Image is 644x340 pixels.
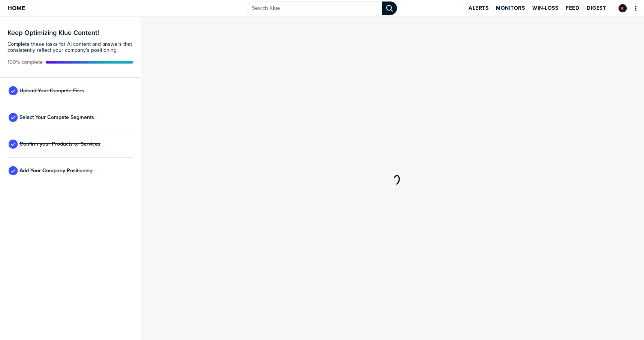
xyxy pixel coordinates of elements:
[7,29,133,36] h3: Keep Optimizing Klue Content!
[469,5,488,11] span: Alerts
[587,5,606,11] span: Digest
[19,114,94,120] span: Select Your Compete Segments
[7,59,43,65] span: Active
[19,88,84,94] span: Upload Your Compete Files
[619,5,626,12] img: b032c0713a3d62fa30159cfff5026988-sml.png
[532,5,558,11] span: Win-Loss
[618,3,628,13] a: Edit Profile
[566,5,579,11] span: Feed
[496,5,525,11] span: Monitors
[19,168,93,174] span: Add Your Company Positioning
[382,2,397,15] div: Search Klue
[247,2,382,15] input: Search Klue
[7,41,133,53] span: Complete these tasks for AI content and answers that consistently reflect your company’s position...
[619,4,627,12] div: Jady Chan
[19,141,100,147] span: Confirm your Products or Services
[7,5,25,11] span: Home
